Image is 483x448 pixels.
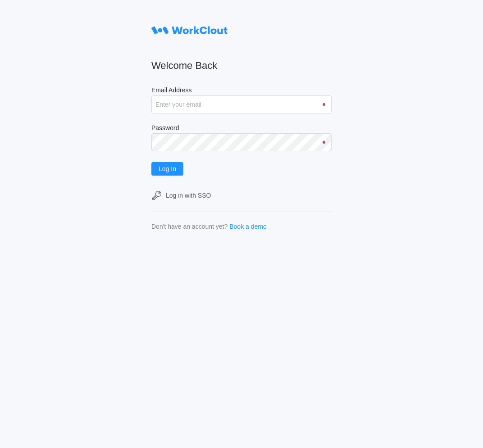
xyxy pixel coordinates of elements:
[151,59,332,72] h2: Welcome Back
[229,223,267,230] a: Book a demo
[151,190,332,201] a: Log in with SSO
[151,124,332,133] label: Password
[159,166,176,172] span: Log In
[151,162,183,176] button: Log In
[151,86,332,95] label: Email Address
[166,192,211,199] div: Log in with SSO
[151,95,332,113] input: Enter your email
[151,223,228,230] div: Don't have an account yet?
